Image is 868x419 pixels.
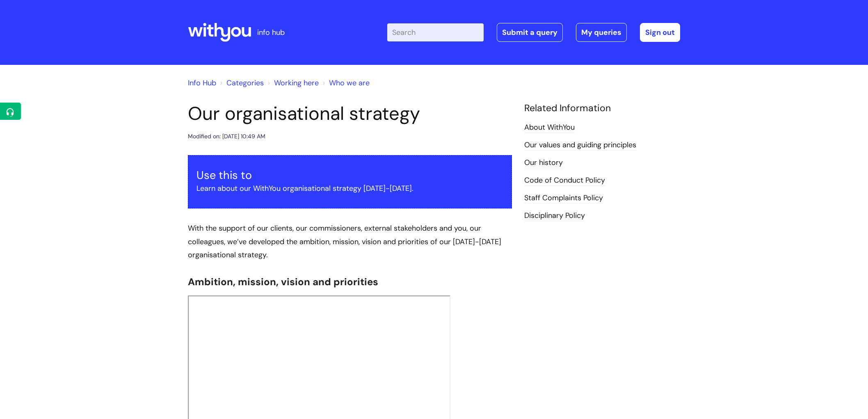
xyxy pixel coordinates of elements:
p: info hub [257,26,285,39]
a: My queries [576,23,627,42]
a: Disciplinary Policy [524,211,585,221]
a: Submit a query [497,23,563,42]
li: Working here [266,76,319,89]
span: Ambition, mission, vision and priorities [188,275,378,288]
p: With the support of our clients, our commissioners, external stakeholders and you, our colleagues... [188,222,512,261]
input: Search [387,23,484,41]
h4: Related Information [524,103,680,114]
div: | - [387,23,680,42]
a: About WithYou [524,122,575,133]
a: Our values and guiding principles [524,140,636,151]
a: Who we are [329,78,370,88]
a: Working here [274,78,319,88]
a: Staff Complaints Policy [524,193,603,204]
div: Modified on: [DATE] 10:49 AM [188,131,265,142]
a: Code of Conduct Policy [524,175,605,186]
a: Categories [226,78,264,88]
li: Solution home [218,76,264,89]
h1: Our organisational strategy [188,103,512,125]
p: Learn about our WithYou organisational strategy [DATE]-[DATE]. [196,182,503,195]
li: Who we are [321,76,370,89]
a: Our history [524,158,563,168]
a: Sign out [640,23,680,42]
h3: Use this to [196,169,503,182]
a: Info Hub [188,78,216,88]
